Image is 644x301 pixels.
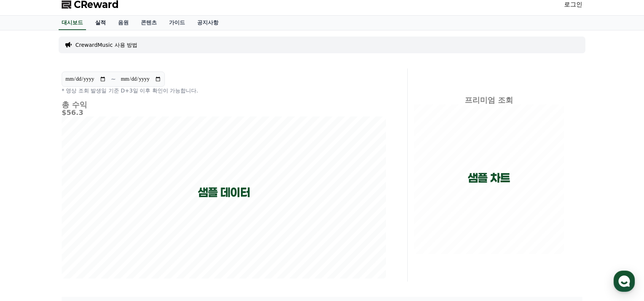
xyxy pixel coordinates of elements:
h4: 총 수익 [62,100,386,109]
span: 대화 [70,250,79,256]
a: CrewardMusic 사용 방법 [75,41,137,49]
a: 홈 [2,238,50,257]
h4: 프리미엄 조회 [414,96,564,104]
span: 설정 [118,249,127,255]
span: 홈 [24,249,29,255]
a: 공지사항 [191,16,225,30]
a: 대시보드 [59,16,86,30]
p: ~ [111,75,116,84]
a: 음원 [112,16,135,30]
p: * 영상 조회 발생일 기준 D+3일 이후 확인이 가능합니다. [62,87,386,94]
a: 콘텐츠 [135,16,163,30]
a: 설정 [98,238,146,257]
p: 샘플 데이터 [198,186,250,199]
a: 대화 [50,238,98,257]
a: 가이드 [163,16,191,30]
h5: $56.3 [62,109,386,116]
a: 실적 [89,16,112,30]
p: 샘플 차트 [468,171,510,185]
